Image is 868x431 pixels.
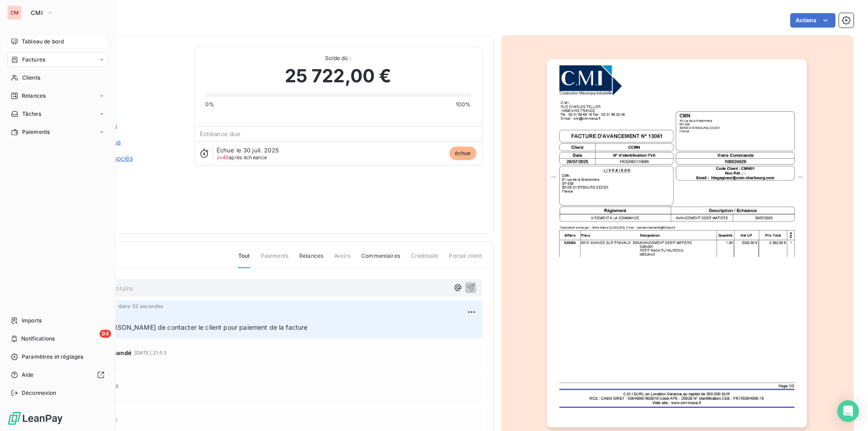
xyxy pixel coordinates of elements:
span: Creditsafe [411,252,439,267]
span: Paiements [22,128,50,136]
a: Aide [7,368,108,382]
span: Relances [299,252,323,267]
span: 0% [205,100,214,109]
span: Notifications [21,335,55,343]
span: Paramètres et réglages [22,353,83,361]
span: Imports [22,317,42,325]
span: Commentaires [361,252,400,267]
span: Déconnexion [22,389,57,397]
span: CCMN [71,57,183,65]
span: 100% [456,100,471,109]
div: Open Intercom Messenger [837,400,859,422]
span: CMI [31,9,43,16]
img: Logo LeanPay [7,411,63,426]
span: Relances [22,92,46,100]
div: CM [7,5,22,20]
span: Aide [22,371,34,379]
span: 94 [99,330,111,338]
span: échue [449,147,476,160]
img: invoice_thumbnail [547,59,807,427]
span: Factures [22,56,45,64]
span: Échéance due [200,130,241,137]
span: Avoirs [334,252,350,267]
span: Portail client [449,252,482,267]
span: 25 722,00 € [285,62,392,90]
span: Échue le 30 juil. 2025 [217,147,279,154]
span: Tableau de bord [22,38,64,46]
span: J+40 [217,154,229,161]
button: Actions [790,13,835,28]
span: Clients [22,74,40,82]
span: dans 32 secondes [118,303,163,309]
span: Paiements [261,252,288,267]
span: Tout [238,252,250,268]
span: Tâches [22,110,41,118]
span: après échéance [217,155,267,160]
span: ai demandé à [PERSON_NAME] de contacter le client pour paiement de la facture [60,323,308,331]
span: Solde dû : [205,54,471,62]
span: [DATE] 21:53 [134,350,166,355]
